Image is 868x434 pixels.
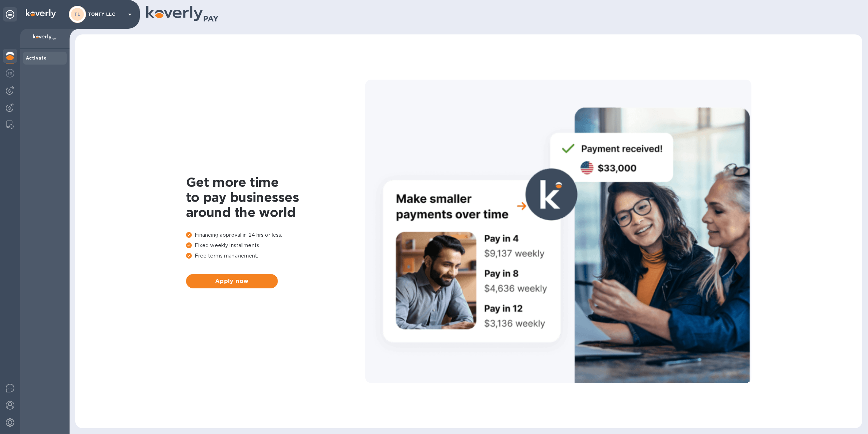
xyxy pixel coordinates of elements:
div: Unpin categories [3,7,17,22]
p: Financing approval in 24 hrs or less. [186,231,365,239]
button: Apply now [186,274,278,288]
img: Logo [26,9,56,18]
span: Apply now [192,277,272,286]
p: Free terms management. [186,252,365,260]
b: Activate [26,55,47,61]
p: Fixed weekly installments. [186,242,365,249]
h1: Get more time to pay businesses around the world [186,175,365,220]
img: Foreign exchange [6,69,14,77]
p: TOMTY LLC [88,12,124,17]
b: TL [74,11,81,17]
